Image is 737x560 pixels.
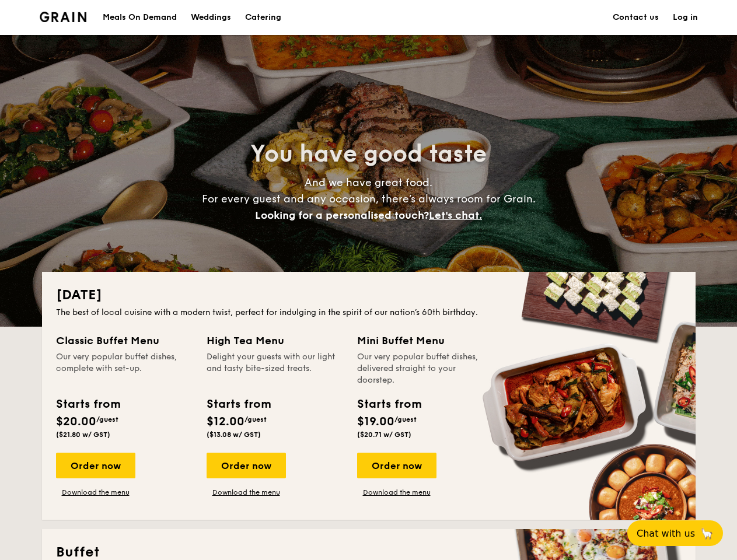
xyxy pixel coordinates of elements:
span: /guest [394,415,417,423]
span: Let's chat. [429,209,482,222]
a: Download the menu [357,488,436,497]
span: ($13.08 w/ GST) [207,430,261,439]
div: Order now [207,453,286,478]
div: Starts from [357,395,421,413]
span: Looking for a personalised touch? [255,209,429,222]
a: Download the menu [207,488,286,497]
img: Grain [40,12,87,22]
div: Our very popular buffet dishes, delivered straight to your doorstep. [357,351,494,386]
div: Mini Buffet Menu [357,332,494,349]
div: Delight your guests with our light and tasty bite-sized treats. [207,351,343,386]
span: 🦙 [700,527,714,540]
button: Chat with us🦙 [627,520,723,546]
div: Starts from [56,395,120,413]
span: $20.00 [56,415,96,429]
span: /guest [244,415,267,423]
span: $19.00 [357,415,394,429]
span: ($21.80 w/ GST) [56,430,110,439]
div: Order now [56,453,135,478]
span: $12.00 [207,415,244,429]
div: High Tea Menu [207,332,343,349]
div: Classic Buffet Menu [56,332,193,349]
span: ($20.71 w/ GST) [357,430,411,439]
a: Logotype [40,12,87,22]
h2: [DATE] [56,286,682,304]
div: Starts from [207,395,270,413]
div: The best of local cuisine with a modern twist, perfect for indulging in the spirit of our nation’... [56,307,682,318]
div: Our very popular buffet dishes, complete with set-up. [56,351,193,386]
span: /guest [96,415,118,423]
span: Chat with us [637,528,695,539]
span: You have good taste [250,140,487,168]
div: Order now [357,453,436,478]
span: And we have great food. For every guest and any occasion, there’s always room for Grain. [202,176,536,222]
a: Download the menu [56,488,135,497]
